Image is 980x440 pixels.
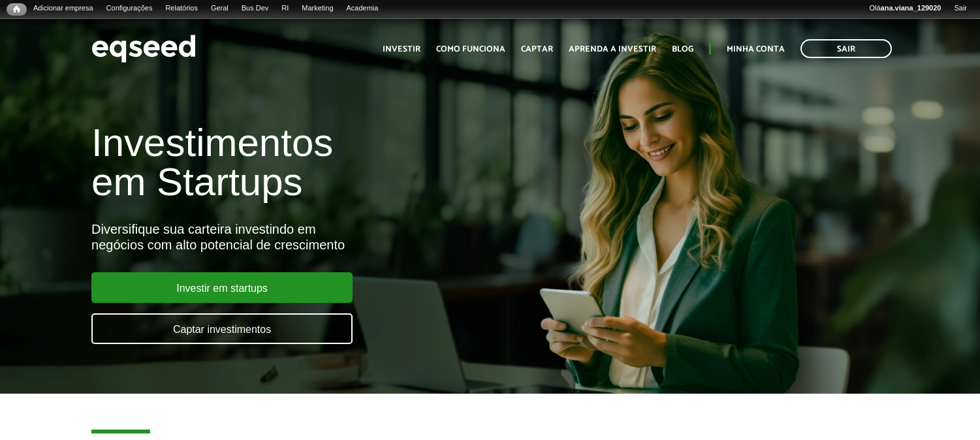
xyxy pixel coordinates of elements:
strong: ana.viana_129020 [881,4,941,12]
span: Início [13,5,20,14]
a: Sair [947,3,973,14]
a: Blog [672,45,693,54]
a: Como funciona [436,45,505,54]
a: Academia [340,3,385,14]
a: Captar [521,45,553,54]
a: Minha conta [727,45,785,54]
img: EqSeed [91,31,196,66]
a: Geral [204,3,235,14]
a: Início [7,3,27,16]
a: Investir [383,45,420,54]
a: Sair [800,39,892,58]
a: Oláana.viana_129020 [863,3,948,14]
a: Adicionar empresa [27,3,100,14]
a: Relatórios [159,3,204,14]
div: Diversifique sua carteira investindo em negócios com alto potencial de crescimento [91,221,562,253]
a: RI [275,3,295,14]
a: Bus Dev [235,3,276,14]
a: Aprenda a investir [569,45,656,54]
a: Marketing [295,3,340,14]
a: Investir em startups [91,272,353,303]
a: Captar investimentos [91,313,353,344]
a: Configurações [100,3,159,14]
h1: Investimentos em Startups [91,123,562,202]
